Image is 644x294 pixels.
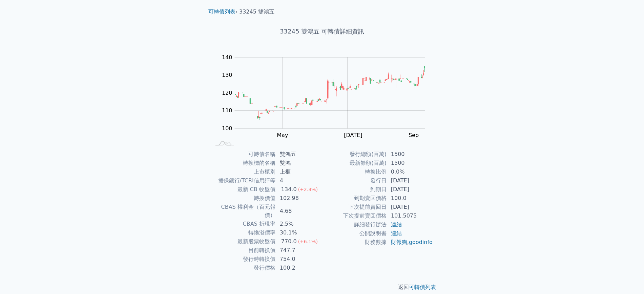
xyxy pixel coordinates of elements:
[298,187,318,192] span: (+2.3%)
[276,203,322,220] td: 4.68
[387,159,433,167] td: 1500
[219,54,435,138] g: Chart
[322,220,387,229] td: 詳細發行辦法
[211,246,276,255] td: 目前轉換價
[276,255,322,264] td: 754.0
[322,167,387,176] td: 轉換比例
[322,185,387,194] td: 到期日
[203,27,441,36] h1: 33245 雙鴻五 可轉債詳細資訊
[280,185,298,194] div: 134.0
[208,8,235,15] a: 可轉債列表
[276,176,322,185] td: 4
[610,262,644,294] iframe: Chat Widget
[409,132,419,138] tspan: Sep
[387,150,433,159] td: 1500
[391,230,402,236] a: 連結
[222,54,232,61] tspan: 140
[211,176,276,185] td: 擔保銀行/TCRI信用評等
[276,264,322,272] td: 100.2
[298,239,318,244] span: (+6.1%)
[276,228,322,237] td: 30.1%
[391,239,407,245] a: 財報狗
[222,90,232,96] tspan: 120
[322,159,387,167] td: 最新餘額(百萬)
[235,66,425,120] g: Series
[276,246,322,255] td: 747.7
[391,221,402,228] a: 連結
[322,211,387,220] td: 下次提前賣回價格
[322,176,387,185] td: 發行日
[222,72,232,78] tspan: 130
[211,255,276,264] td: 發行時轉換價
[211,167,276,176] td: 上市櫃別
[409,239,433,245] a: goodinfo
[222,125,232,132] tspan: 100
[322,238,387,247] td: 財務數據
[211,185,276,194] td: 最新 CB 收盤價
[222,107,232,114] tspan: 110
[276,150,322,159] td: 雙鴻五
[280,238,298,246] div: 770.0
[211,264,276,272] td: 發行價格
[322,194,387,203] td: 到期賣回價格
[387,185,433,194] td: [DATE]
[387,203,433,211] td: [DATE]
[276,159,322,167] td: 雙鴻
[322,203,387,211] td: 下次提前賣回日
[387,211,433,220] td: 101.5075
[276,220,322,228] td: 2.5%
[211,194,276,203] td: 轉換價值
[322,229,387,238] td: 公開說明書
[276,167,322,176] td: 上櫃
[276,194,322,203] td: 102.98
[211,228,276,237] td: 轉換溢價率
[387,194,433,203] td: 100.0
[277,132,288,138] tspan: May
[322,150,387,159] td: 發行總額(百萬)
[211,150,276,159] td: 可轉債名稱
[211,203,276,220] td: CBAS 權利金（百元報價）
[610,262,644,294] div: 聊天小工具
[239,8,274,16] li: 33245 雙鴻五
[387,238,433,247] td: ,
[211,220,276,228] td: CBAS 折現率
[208,8,237,16] li: ›
[211,237,276,246] td: 最新股票收盤價
[387,176,433,185] td: [DATE]
[211,159,276,167] td: 轉換標的名稱
[387,167,433,176] td: 0.0%
[344,132,362,138] tspan: [DATE]
[409,284,436,290] a: 可轉債列表
[203,283,441,291] p: 返回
